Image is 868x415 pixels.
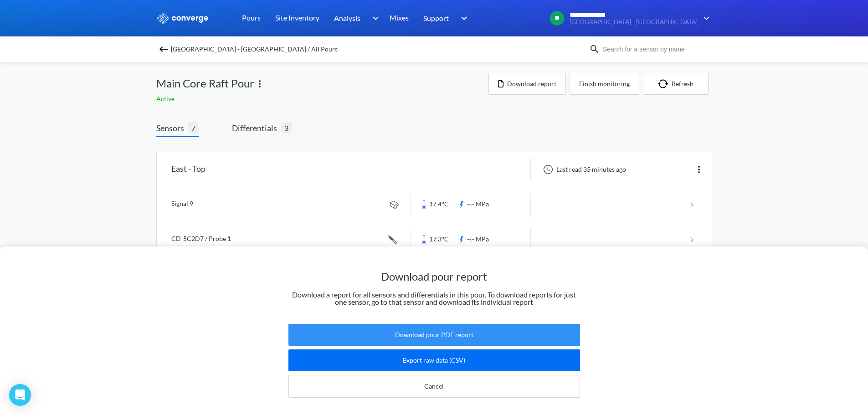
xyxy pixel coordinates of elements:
span: [GEOGRAPHIC_DATA] - [GEOGRAPHIC_DATA] / All Pours [171,43,338,56]
button: Export raw data (CSV) [288,349,580,371]
p: Download a report for all sensors and differentials in this pour. To download reports for just on... [288,291,580,306]
span: [GEOGRAPHIC_DATA] - [GEOGRAPHIC_DATA] [570,19,698,26]
img: backspace.svg [158,44,169,55]
img: downArrow.svg [698,13,712,24]
img: icon-search.svg [589,44,600,55]
h1: Download pour report [288,269,580,284]
img: downArrow.svg [366,13,381,24]
span: Analysis [334,12,360,24]
button: Download pour PDF report [288,324,580,346]
button: Cancel [288,375,580,398]
div: Open Intercom Messenger [9,384,31,406]
input: Search for a sensor by name [600,44,710,54]
span: Support [423,12,449,24]
img: logo_ewhite.svg [156,12,209,24]
img: downArrow.svg [455,13,470,24]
